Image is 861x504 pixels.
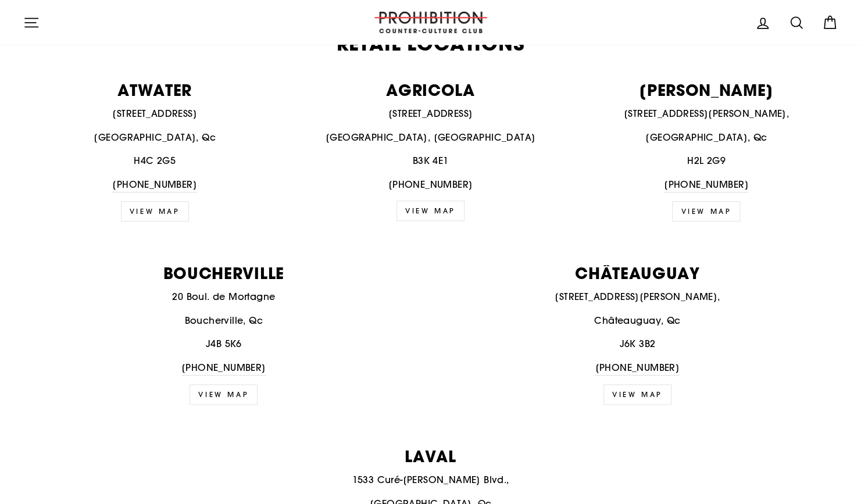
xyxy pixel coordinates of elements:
[396,201,465,221] a: VIEW MAP
[23,337,424,352] p: J4B 5K6
[575,130,838,145] p: [GEOGRAPHIC_DATA], Qc
[299,153,562,169] p: B3K 4E1
[664,177,749,193] a: [PHONE_NUMBER]
[112,177,197,193] a: [PHONE_NUMBER]
[181,360,266,376] a: [PHONE_NUMBER]
[23,313,424,328] p: Boucherville, Qc
[23,473,838,488] p: 1533 Curé-[PERSON_NAME] Blvd.,
[23,130,286,145] p: [GEOGRAPHIC_DATA], Qc
[595,360,680,376] a: [PHONE_NUMBER]
[575,82,838,98] p: [PERSON_NAME]
[672,201,740,221] a: view map
[437,337,838,352] p: J6K 3B2
[299,177,562,192] p: [PHONE_NUMBER]
[23,106,286,121] p: [STREET_ADDRESS]
[603,384,671,405] a: view map
[299,106,562,121] p: [STREET_ADDRESS]
[575,106,838,121] p: [STREET_ADDRESS][PERSON_NAME],
[437,265,838,281] p: CHÂTEAUGUAY
[575,153,838,169] p: H2L 2G9
[23,289,424,305] p: 20 Boul. de Mortagne
[299,82,562,98] p: AGRICOLA
[23,82,286,98] p: ATWATER
[121,201,189,221] a: VIEW MAP
[23,448,838,464] p: LAVAL
[23,153,286,169] p: H4C 2G5
[299,130,562,145] p: [GEOGRAPHIC_DATA], [GEOGRAPHIC_DATA]
[437,313,838,328] p: Châteauguay, Qc
[190,384,258,405] a: view map
[437,289,838,305] p: [STREET_ADDRESS][PERSON_NAME],
[23,265,424,281] p: BOUCHERVILLE
[373,12,489,33] img: PROHIBITION COUNTER-CULTURE CLUB
[23,34,838,53] h2: Retail Locations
